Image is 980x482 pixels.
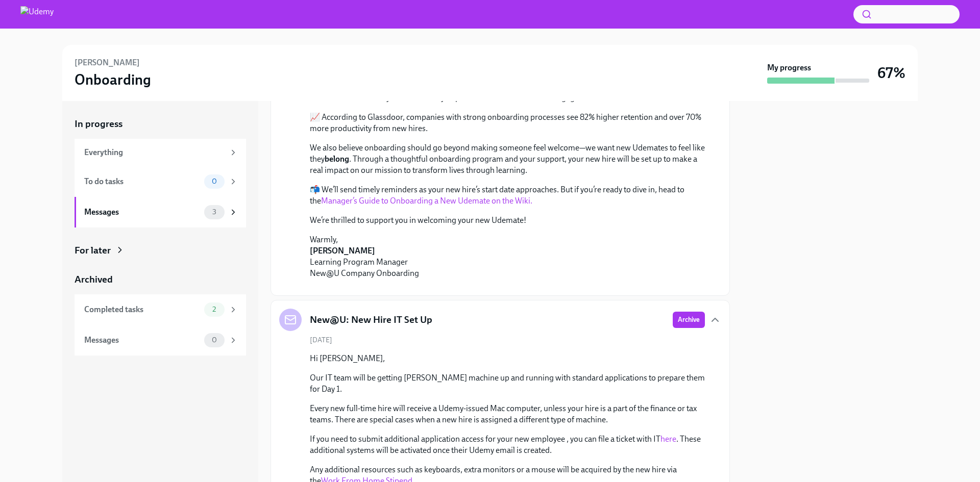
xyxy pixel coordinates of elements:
[75,244,111,257] div: For later
[310,353,705,364] p: Hi [PERSON_NAME],
[206,336,223,344] span: 0
[84,304,200,315] div: Completed tasks
[310,246,375,256] strong: [PERSON_NAME]
[84,147,225,158] div: Everything
[321,196,532,206] a: Manager’s Guide to Onboarding a New Udemate on the Wiki.
[75,244,246,257] a: For later
[84,176,200,187] div: To do tasks
[75,57,140,68] h6: [PERSON_NAME]
[673,312,705,328] button: Archive
[310,403,705,425] p: Every new full-time hire will receive a Udemy-issued Mac computer, unless your hire is a part of ...
[310,434,705,456] p: If you need to submit additional application access for your new employee , you can file a ticket...
[84,335,200,346] div: Messages
[75,166,246,197] a: To do tasks0
[310,112,705,134] p: 📈 According to Glassdoor, companies with strong onboarding processes see 82% higher retention and...
[310,215,705,226] p: We’re thrilled to support you in welcoming your new Udemate!
[75,70,151,89] h3: Onboarding
[310,142,705,176] p: We also believe onboarding should go beyond making someone feel welcome—we want new Udemates to f...
[310,372,705,395] p: Our IT team will be getting [PERSON_NAME] machine up and running with standard applications to pr...
[75,139,246,166] a: Everything
[75,273,246,286] a: Archived
[678,315,700,325] span: Archive
[310,184,705,207] p: 📬 We’ll send timely reminders as your new hire’s start date approaches. But if you’re ready to di...
[75,117,246,131] a: In progress
[206,208,223,216] span: 3
[310,234,705,279] p: Warmly, Learning Program Manager New@U Company Onboarding
[206,177,223,185] span: 0
[20,6,54,22] img: Udemy
[325,154,349,164] strong: belong
[660,434,676,444] a: here
[206,306,222,313] span: 2
[84,207,200,218] div: Messages
[877,64,905,82] h3: 67%
[310,313,432,326] h5: New@U: New Hire IT Set Up
[75,325,246,356] a: Messages0
[75,197,246,227] a: Messages3
[310,335,332,345] span: [DATE]
[767,62,811,73] strong: My progress
[75,294,246,325] a: Completed tasks2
